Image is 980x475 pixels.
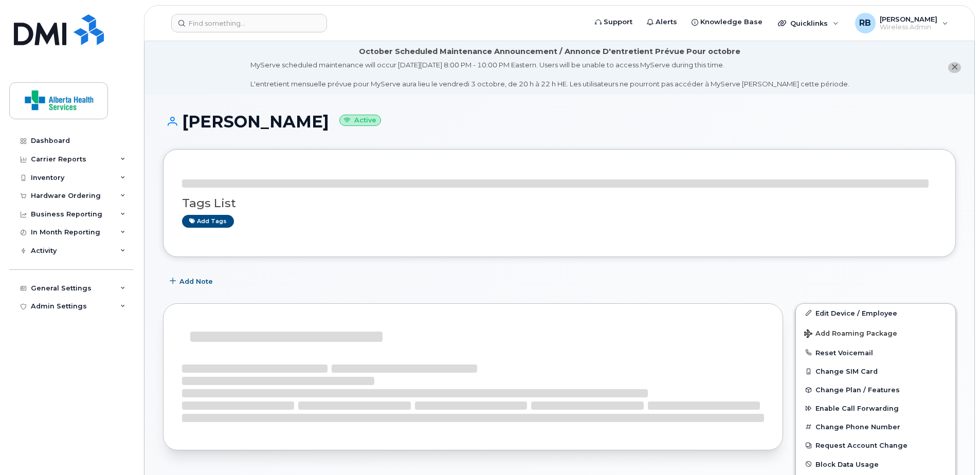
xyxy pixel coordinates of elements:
[815,405,899,412] span: Enable Call Forwarding
[182,215,234,228] a: Add tags
[796,417,955,436] button: Change Phone Number
[804,330,897,339] span: Add Roaming Package
[796,304,955,322] a: Edit Device / Employee
[796,436,955,454] button: Request Account Change
[163,272,222,291] button: Add Note
[948,62,961,73] button: close notification
[815,386,900,394] span: Change Plan / Features
[339,115,381,126] small: Active
[796,343,955,362] button: Reset Voicemail
[796,399,955,417] button: Enable Call Forwarding
[359,46,740,57] div: October Scheduled Maintenance Announcement / Annonce D'entretient Prévue Pour octobre
[163,113,956,131] h1: [PERSON_NAME]
[250,60,849,89] div: MyServe scheduled maintenance will occur [DATE][DATE] 8:00 PM - 10:00 PM Eastern. Users will be u...
[796,322,955,343] button: Add Roaming Package
[796,455,955,473] button: Block Data Usage
[179,277,213,286] span: Add Note
[796,362,955,380] button: Change SIM Card
[182,197,937,210] h3: Tags List
[796,380,955,399] button: Change Plan / Features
